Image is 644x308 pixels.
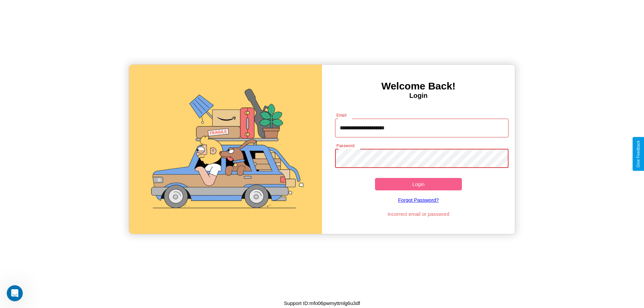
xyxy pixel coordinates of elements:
h4: Login [322,92,515,100]
label: Password [336,143,354,148]
iframe: Intercom live chat [7,285,23,301]
img: gif [129,65,322,234]
h3: Welcome Back! [322,80,515,92]
p: Support ID: mfo06pwmyttmlg6u3df [284,299,360,308]
div: Give Feedback [636,140,641,168]
label: Email [336,112,347,118]
p: Incorrect email or password [332,209,505,219]
a: Forgot Password? [332,190,505,209]
button: Login [375,178,462,190]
